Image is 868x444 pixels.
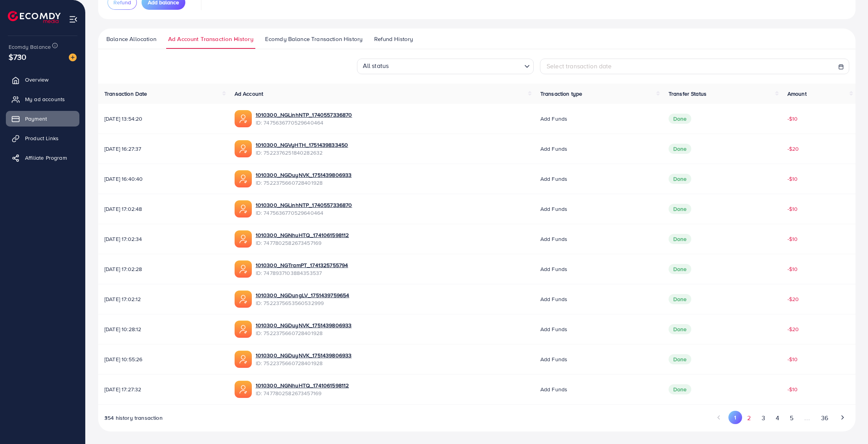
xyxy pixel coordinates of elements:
span: Transfer Status [669,90,707,98]
span: Add funds [540,295,567,303]
span: Add funds [540,145,567,153]
button: Go to page 3 [756,411,770,425]
span: ID: 7475636770529640464 [256,119,352,127]
span: 354 history transaction [104,414,163,422]
span: [DATE] 17:02:28 [104,265,222,273]
span: Add funds [540,385,567,393]
span: Add funds [540,175,567,183]
button: Go to page 2 [742,411,756,425]
span: [DATE] 17:02:48 [104,205,222,213]
span: ID: 7478937103884353537 [256,269,348,277]
ul: Pagination [712,411,849,425]
span: Ad Account Transaction History [168,35,253,43]
span: Transaction type [540,90,583,98]
a: 1010300_NGDungLV_1751439759654 [256,291,350,299]
button: Go to page 1 [728,411,742,424]
span: [DATE] 16:27:37 [104,145,222,153]
img: ic-ads-acc.e4c84228.svg [235,260,252,278]
img: ic-ads-acc.e4c84228.svg [235,170,252,187]
span: Add funds [540,265,567,273]
img: menu [69,15,78,24]
span: [DATE] 17:02:34 [104,235,222,243]
a: 1010300_NGLinhNTP_1740557336870 [256,111,352,119]
a: 1010300_NGNhuHTQ_1741061598112 [256,382,349,389]
span: Add funds [540,115,567,123]
span: Balance Allocation [106,35,156,43]
span: ID: 7522375660728401928 [256,329,352,337]
span: Done [669,294,692,304]
a: 1010300_NGDuyNVK_1751439806933 [256,171,352,179]
span: ID: 7522375653560532999 [256,299,350,307]
span: Add funds [540,325,567,333]
img: ic-ads-acc.e4c84228.svg [235,351,252,368]
span: Done [669,354,692,364]
img: ic-ads-acc.e4c84228.svg [235,110,252,127]
button: Go to page 4 [770,411,784,425]
span: Add funds [540,235,567,243]
span: -$20 [787,295,799,303]
button: Go to page 5 [784,411,798,425]
img: ic-ads-acc.e4c84228.svg [235,321,252,338]
img: ic-ads-acc.e4c84228.svg [235,230,252,248]
a: 1010300_NGNhuHTQ_1741061598112 [256,231,349,239]
span: Done [669,264,692,274]
span: Done [669,144,692,154]
span: -$20 [787,145,799,153]
img: ic-ads-acc.e4c84228.svg [235,381,252,398]
a: Affiliate Program [6,150,79,166]
img: ic-ads-acc.e4c84228.svg [235,140,252,157]
span: Payment [25,115,47,123]
span: Done [669,204,692,214]
span: Ecomdy Balance [9,43,51,51]
span: ID: 7522375660728401928 [256,359,352,367]
img: image [69,53,77,61]
span: Affiliate Program [25,154,67,162]
span: -$10 [787,205,798,213]
span: -$10 [787,115,798,123]
span: Done [669,114,692,124]
span: Add funds [540,205,567,213]
span: Product Links [25,134,59,142]
span: Done [669,174,692,184]
span: Transaction Date [104,90,147,98]
span: Done [669,324,692,334]
span: ID: 7522376251840282632 [256,149,348,157]
span: -$10 [787,235,798,243]
img: ic-ads-acc.e4c84228.svg [235,200,252,218]
span: ID: 7477802582673457169 [256,239,349,247]
span: [DATE] 17:27:32 [104,385,222,393]
span: Ecomdy Balance Transaction History [265,35,362,43]
span: ID: 7475636770529640464 [256,209,352,217]
iframe: Chat [835,409,862,438]
span: -$10 [787,265,798,273]
a: 1010300_NGTramPT_1741325755794 [256,261,348,269]
span: ID: 7477802582673457169 [256,389,349,397]
span: Refund History [374,35,413,43]
span: All status [361,59,391,72]
span: [DATE] 10:28:12 [104,325,222,333]
span: -$10 [787,355,798,363]
span: Select transaction date [547,62,612,70]
img: logo [8,11,61,23]
a: 1010300_NGDuyNVK_1751439806933 [256,321,352,329]
a: My ad accounts [6,91,79,107]
img: ic-ads-acc.e4c84228.svg [235,291,252,308]
a: Payment [6,111,79,127]
span: Ad Account [235,90,264,98]
span: Add funds [540,355,567,363]
span: $730 [9,51,27,62]
span: [DATE] 17:02:12 [104,295,222,303]
span: [DATE] 16:40:40 [104,175,222,183]
span: [DATE] 13:54:20 [104,115,222,123]
a: Product Links [6,130,79,146]
span: [DATE] 10:55:26 [104,355,222,363]
span: My ad accounts [25,95,65,103]
span: Amount [787,90,807,98]
span: ID: 7522375660728401928 [256,179,352,187]
span: -$10 [787,175,798,183]
span: Overview [25,76,48,84]
span: -$10 [787,385,798,393]
button: Go to page 36 [816,411,833,425]
a: Overview [6,72,79,87]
